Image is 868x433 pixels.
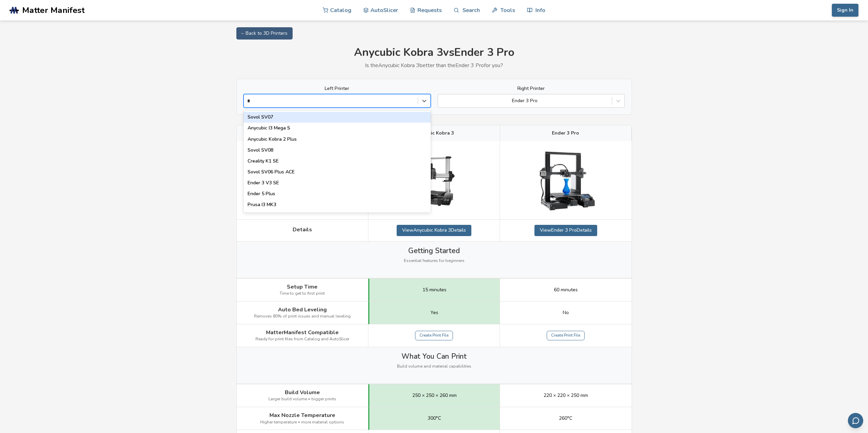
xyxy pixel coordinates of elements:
[278,307,327,313] span: Auto Bed Leveling
[255,337,349,342] span: Ready for print files from Catalog and AutoSlicer
[412,393,457,398] span: 250 × 250 × 260 mm
[534,225,597,236] a: ViewEnder 3 ProDetails
[287,284,318,290] span: Setup Time
[22,5,85,15] span: Matter Manifest
[244,199,431,210] div: Prusa I3 MK3
[532,146,600,214] img: Ender 3 Pro
[414,130,454,136] span: Anycubic Kobra 3
[563,310,569,315] span: No
[280,291,325,296] span: Time to get to first print
[423,287,446,293] span: 15 minutes
[401,352,467,360] span: What You Can Print
[428,416,441,421] span: 300°C
[269,412,335,418] span: Max Nozzle Temperature
[254,314,351,319] span: Removes 80% of print issues and manual leveling
[404,259,465,263] span: Essential features for beginners
[236,27,293,40] a: ← Back to 3D Printers
[244,123,431,134] div: Anycubic I3 Mega S
[244,156,431,167] div: Creality K1 SE
[441,98,443,104] input: Ender 3 Pro
[236,62,632,68] p: Is the Anycubic Kobra 3 better than the Ender 3 Pro for you?
[552,130,579,136] span: Ender 3 Pro
[244,188,431,199] div: Ender 5 Plus
[260,420,344,425] span: Higher temperature = more material options
[247,98,252,104] input: Sovol SV07Anycubic I3 Mega SAnycubic Kobra 2 PlusSovol SV08Creality K1 SESovol SV06 Plus ACEEnder...
[397,364,471,369] span: Build volume and material capabilities
[415,331,453,340] a: Create Print File
[266,329,339,336] span: MatterManifest Compatible
[244,177,431,188] div: Ender 3 V3 SE
[293,227,312,233] span: Details
[400,146,468,214] img: Anycubic Kobra 3
[244,112,431,123] div: Sovol SV07
[848,413,863,428] button: Send feedback via email
[544,393,588,398] span: 220 × 220 × 250 mm
[438,86,625,91] label: Right Printer
[547,331,585,340] a: Create Print File
[430,310,438,315] span: Yes
[408,247,460,255] span: Getting Started
[285,389,320,396] span: Build Volume
[397,225,471,236] a: ViewAnycubic Kobra 3Details
[554,287,578,293] span: 60 minutes
[832,4,858,17] button: Sign In
[244,86,431,91] label: Left Printer
[244,210,431,221] div: Prusa I3 MK3S
[244,167,431,177] div: Sovol SV06 Plus ACE
[244,134,431,145] div: Anycubic Kobra 2 Plus
[244,145,431,156] div: Sovol SV08
[268,397,336,402] span: Larger build volume = bigger prints
[236,46,632,59] h1: Anycubic Kobra 3 vs Ender 3 Pro
[559,416,572,421] span: 260°C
